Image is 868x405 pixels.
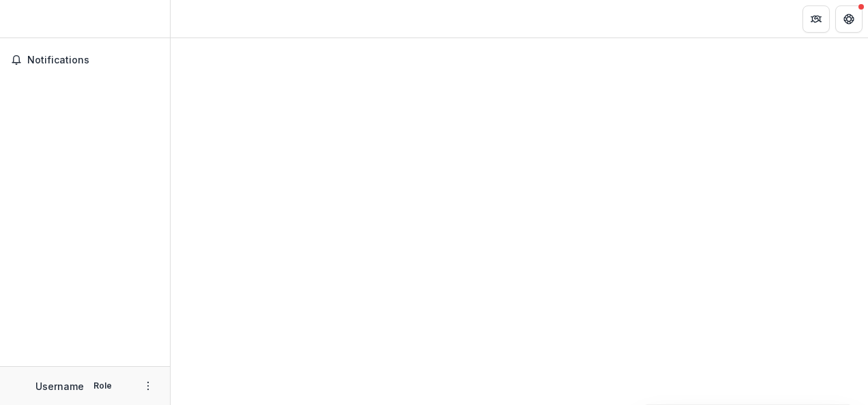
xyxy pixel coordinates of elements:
[27,55,159,66] span: Notifications
[5,49,164,71] button: Notifications
[140,378,156,394] button: More
[802,5,830,33] button: Partners
[835,5,863,33] button: Get Help
[35,379,84,393] p: Username
[89,380,116,392] p: Role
